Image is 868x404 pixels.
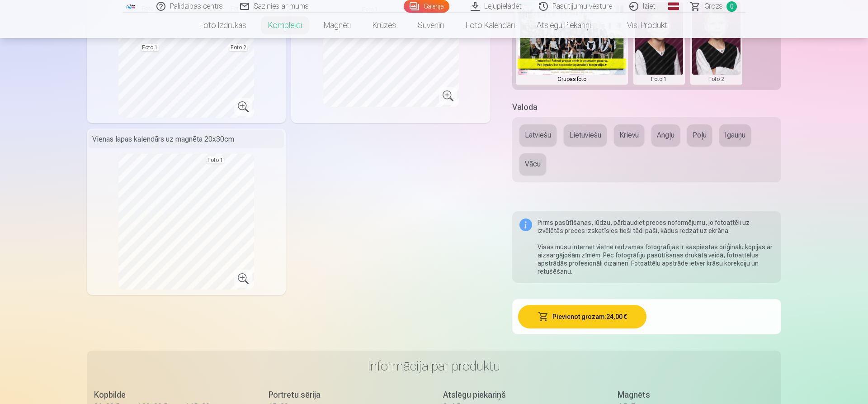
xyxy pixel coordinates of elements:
[443,389,599,401] div: Atslēgu piekariņš
[94,358,774,374] h3: Informācija par produktu
[313,13,362,38] a: Magnēti
[518,75,626,84] div: Grupas foto
[362,13,407,38] a: Krūzes
[614,124,644,146] button: Krievu
[726,1,737,12] span: 0
[518,305,647,328] button: Pievienot grozam:24,00 €
[526,13,602,38] a: Atslēgu piekariņi
[512,101,781,114] h5: Valoda
[704,1,723,12] span: Grozs
[455,13,526,38] a: Foto kalendāri
[687,124,712,146] button: Poļu
[538,219,774,276] div: Pirms pasūtīšanas, lūdzu, pārbaudiet preces noformējumu, jo fotoattēli uz izvēlētās preces izskat...
[651,124,680,146] button: Angļu
[269,389,425,401] div: Portretu sērija
[89,130,284,148] div: Vienas lapas kalendārs uz magnēta 20x30cm
[618,389,774,401] div: Magnēts
[519,124,557,146] button: Latviešu
[126,4,136,9] img: /fa1
[519,153,546,175] button: Vācu
[407,13,455,38] a: Suvenīri
[564,124,607,146] button: Lietuviešu
[189,13,257,38] a: Foto izdrukas
[94,389,250,401] div: Kopbilde
[602,13,679,38] a: Visi produkti
[719,124,751,146] button: Igauņu
[257,13,313,38] a: Komplekti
